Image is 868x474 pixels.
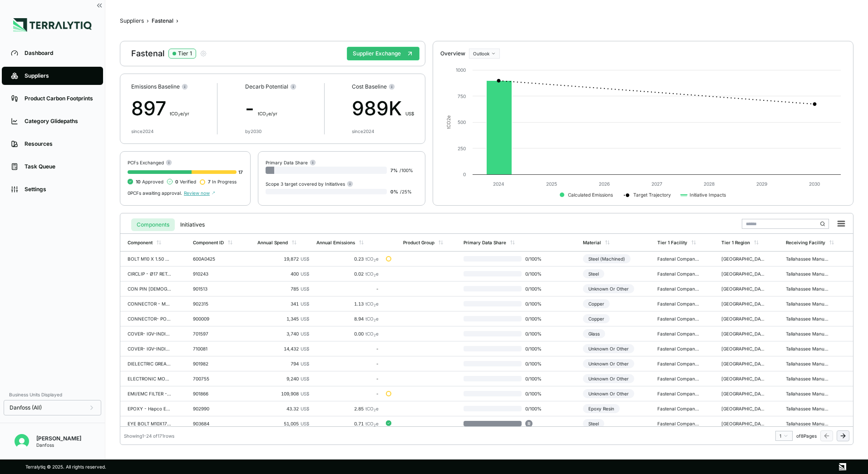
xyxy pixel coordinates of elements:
[599,181,610,187] text: 2026
[458,94,466,99] text: 750
[25,72,94,79] div: Suppliers
[786,361,829,366] div: Tallahassee Manufacturing
[257,271,309,276] div: 400
[657,286,701,291] div: Fastenal Company - [GEOGRAPHIC_DATA]
[796,433,817,439] span: of 8 Pages
[257,256,309,262] div: 19,872
[257,346,309,351] div: 14,432
[128,421,171,426] div: EYE BOLT M10X17 - A4
[36,442,81,448] div: Danfoss
[464,240,506,245] div: Primary Data Share
[25,95,94,102] div: Product Carbon Footprints
[193,256,237,262] div: 600A0425
[316,346,379,351] div: -
[128,240,153,245] div: Component
[128,159,243,166] div: PCFs Exchanged
[786,346,829,351] div: Tallahassee Manufacturing
[257,376,309,381] div: 9,240
[365,271,379,276] span: tCO e
[786,421,829,426] div: Tallahassee Manufacturing
[131,48,207,59] div: Fastenal
[257,361,309,366] div: 794
[690,192,726,198] text: Initiative Impacts
[786,376,829,381] div: Tallahassee Manufacturing
[721,316,765,321] div: [GEOGRAPHIC_DATA]
[721,256,765,262] div: [GEOGRAPHIC_DATA]
[193,361,237,366] div: 901982
[786,406,829,411] div: Tallahassee Manufacturing
[786,391,829,396] div: Tallahassee Manufacturing
[365,301,379,306] span: tCO e
[390,189,398,194] span: 0 %
[721,391,765,396] div: [GEOGRAPHIC_DATA]
[245,83,296,90] div: Decarb Potential
[657,331,701,336] div: Fastenal Company - [GEOGRAPHIC_DATA]
[131,128,153,134] div: since 2024
[786,316,829,321] div: Tallahassee Manufacturing
[657,376,701,381] div: Fastenal Company - [GEOGRAPHIC_DATA]
[266,159,316,166] div: Primary Data Share
[721,240,750,245] div: Tier 1 Region
[193,286,237,291] div: 901513
[583,329,605,338] div: Glass
[657,256,701,262] div: Fastenal Company - [GEOGRAPHIC_DATA]
[657,316,701,321] div: Fastenal Company - [GEOGRAPHIC_DATA]
[546,181,557,187] text: 2025
[786,240,825,245] div: Receiving Facility
[11,430,33,452] button: Open user button
[131,94,189,123] div: 897
[316,301,379,306] div: 1.13
[446,115,451,129] text: tCO e
[128,271,171,276] div: CIRCLIP - Ø17 RETAINING RING EXTERNAL
[657,361,701,366] div: Fastenal Company - [GEOGRAPHIC_DATA]
[208,179,237,184] span: In Progress
[522,361,551,366] span: 0 / 100 %
[245,94,296,123] div: -
[128,256,171,262] div: BOLT M10 X 1.50 X 50mm 12 POINT HEAD A4
[316,316,379,321] div: 8.94
[258,111,277,116] span: t CO e/yr
[257,301,309,306] div: 341
[374,258,376,262] sub: 2
[13,18,92,32] img: Logo
[257,286,309,291] div: 785
[128,376,171,381] div: ELECTRONIC MODULE HARDWARE STICKER - EXP
[721,406,765,411] div: [GEOGRAPHIC_DATA]
[175,218,210,231] button: Initiatives
[4,389,101,400] div: Business Units Displayed
[704,181,715,187] text: 2028
[316,331,379,336] div: 0.00
[25,140,94,148] div: Resources
[36,435,81,442] div: [PERSON_NAME]
[184,190,215,196] span: Review now
[131,218,175,231] button: Components
[522,301,551,306] span: 0 / 100 %
[316,376,379,381] div: -
[193,391,237,396] div: 901866
[399,168,413,173] span: / 100 %
[152,17,173,25] div: Fastenal
[193,406,237,411] div: 902990
[245,128,261,134] div: by 2030
[257,240,288,245] div: Annual Spend
[193,331,237,336] div: 701597
[583,359,634,368] div: Unknown Or Other
[374,423,376,427] sub: 2
[301,286,309,291] span: US$
[301,301,309,306] span: US$
[721,346,765,351] div: [GEOGRAPHIC_DATA]
[136,179,141,184] span: 10
[128,286,171,291] div: CON PIN [DEMOGRAPHIC_DATA] 18-24AWG TIN, MOLEX #39-00-
[301,256,309,262] span: US$
[786,301,829,306] div: Tallahassee Manufacturing
[257,316,309,321] div: 1,345
[522,286,551,291] span: 0 / 100 %
[583,314,610,323] div: Copper
[15,434,29,449] img: Victoria Odoma
[193,301,237,306] div: 902315
[316,240,355,245] div: Annual Emissions
[721,331,765,336] div: [GEOGRAPHIC_DATA]
[301,391,309,396] span: US$
[301,361,309,366] span: US$
[365,331,379,336] span: tCO e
